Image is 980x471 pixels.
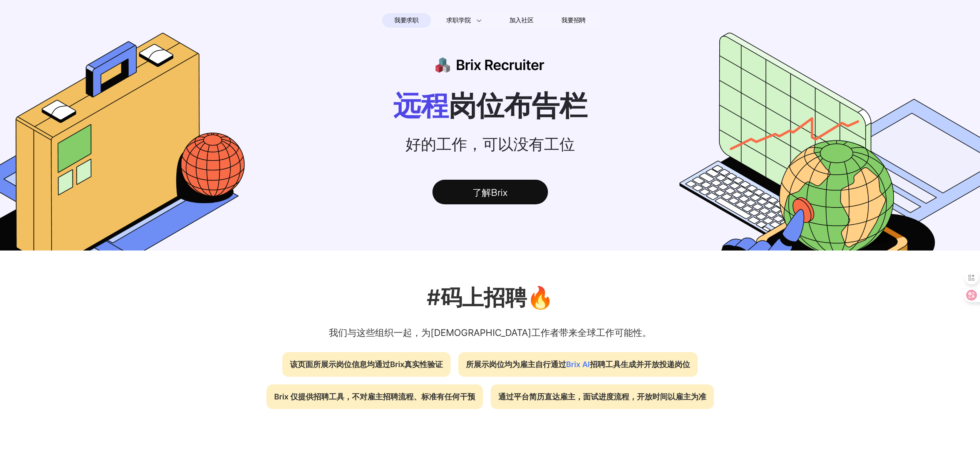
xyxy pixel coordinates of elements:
[393,89,449,122] span: 远程
[282,352,451,377] div: 该页面所展示岗位信息均通过Brix真实性验证
[394,14,419,27] span: 我要求职
[266,384,483,409] div: Brix 仅提供招聘工具，不对雇主招聘流程、标准有任何干预
[491,384,714,409] div: 通过平台简历直达雇主，面试进度流程，开放时间以雇主为准
[566,360,590,369] span: Brix AI
[458,352,698,377] div: 所展示岗位均为雇主自行通过 招聘工具生成并开放投递岗位
[561,16,586,25] span: 我要招聘
[446,16,471,25] span: 求职学院
[432,180,548,204] div: 了解Brix
[509,14,534,27] span: 加入社区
